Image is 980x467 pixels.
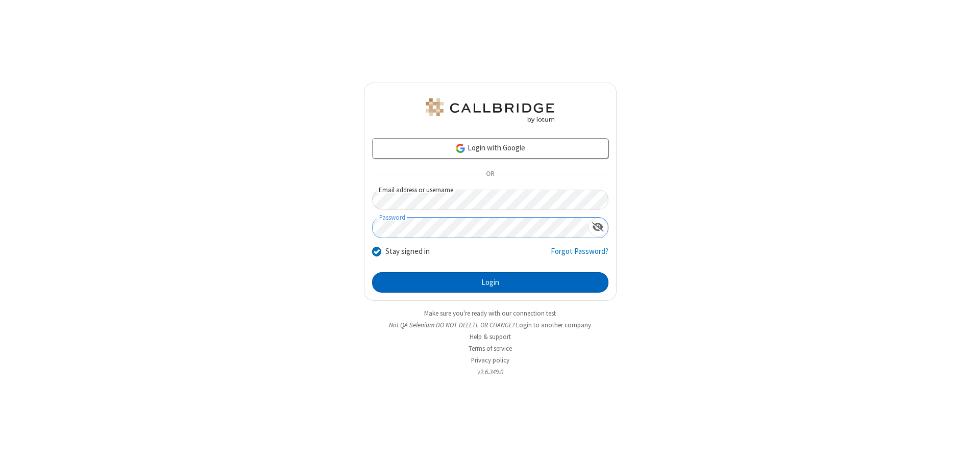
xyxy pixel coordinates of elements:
a: Help & support [470,332,511,341]
span: OR [482,167,498,181]
input: Email address or username [372,190,608,210]
div: Show password [588,218,608,237]
a: Privacy policy [471,356,509,365]
a: Forgot Password? [551,246,608,265]
a: Make sure you're ready with our connection test [424,309,556,318]
label: Stay signed in [385,246,430,257]
button: Login to another company [516,320,591,330]
input: Password [373,218,588,238]
img: google-icon.png [455,143,466,154]
button: Login [372,272,608,293]
a: Login with Google [372,138,608,159]
li: v2.6.349.0 [364,367,617,377]
li: Not QA Selenium DO NOT DELETE OR CHANGE? [364,320,617,330]
img: QA Selenium DO NOT DELETE OR CHANGE [424,98,556,123]
a: Terms of service [469,344,512,353]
